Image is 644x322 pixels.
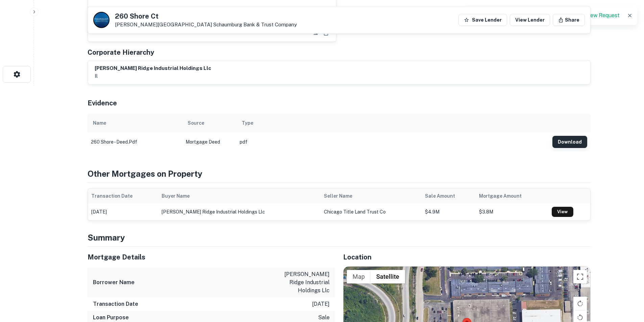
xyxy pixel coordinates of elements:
[88,231,591,244] h4: Summary
[188,119,204,127] div: Source
[610,268,644,300] iframe: Chat Widget
[422,203,476,220] td: $4.9M
[236,114,549,132] th: Type
[312,300,330,308] p: [DATE]
[88,203,159,220] td: [DATE]
[88,98,117,108] h5: Evidence
[88,114,591,151] div: scrollable content
[347,270,371,283] button: Show street map
[88,168,591,180] h4: Other Mortgages on Property
[88,132,182,151] td: 260 shore - deed.pdf
[552,207,573,217] a: View
[88,189,159,203] th: Transaction Date
[182,132,236,151] td: Mortgage Deed
[422,189,476,203] th: Sale Amount
[343,252,591,262] h5: Location
[320,189,422,203] th: Seller Name
[95,72,211,80] p: il
[158,189,320,203] th: Buyer Name
[88,47,154,57] h5: Corporate Hierarchy
[371,270,405,283] button: Show satellite imagery
[213,22,297,27] a: Schaumburg Bank & Trust Company
[182,114,236,132] th: Source
[269,270,330,295] p: [PERSON_NAME] ridge industrial holdings llc
[458,14,507,26] button: Save Lender
[93,300,138,308] h6: Transaction Date
[95,65,211,72] h6: [PERSON_NAME] ridge industrial holdings llc
[93,278,135,287] h6: Borrower Name
[88,114,182,132] th: Name
[93,119,106,127] div: Name
[115,22,297,28] p: [PERSON_NAME][GEOGRAPHIC_DATA]
[115,13,297,20] h5: 260 Shore Ct
[510,14,550,26] a: View Lender
[476,189,548,203] th: Mortgage Amount
[320,203,422,220] td: chicago title land trust co
[573,297,587,310] button: Rotate map clockwise
[93,314,129,322] h6: Loan Purpose
[553,14,585,26] button: Share
[552,136,587,148] button: Download
[242,119,253,127] div: Type
[158,203,320,220] td: [PERSON_NAME] ridge industrial holdings llc
[585,12,620,19] a: View Request
[88,252,335,262] h5: Mortgage Details
[476,203,548,220] td: $3.8M
[573,270,587,283] button: Toggle fullscreen view
[318,314,330,322] p: sale
[236,132,549,151] td: pdf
